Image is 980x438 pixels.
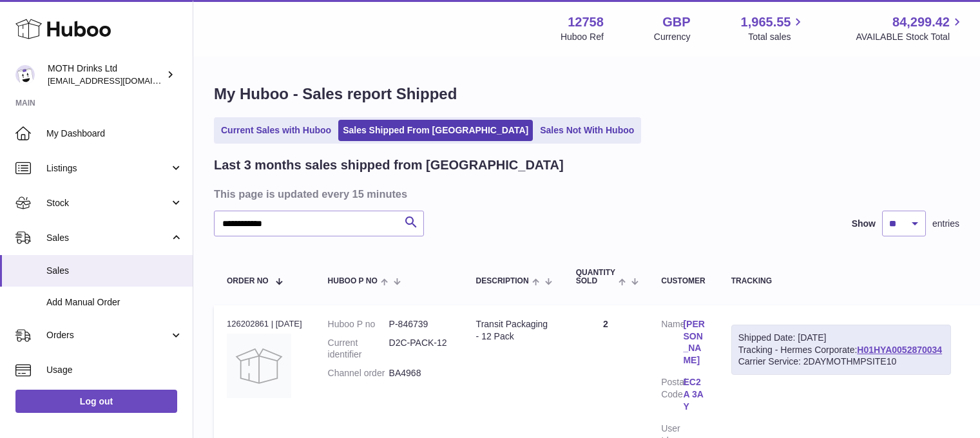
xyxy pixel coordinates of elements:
[654,31,691,43] div: Currency
[852,218,876,230] label: Show
[227,318,302,330] div: 126202861 | [DATE]
[535,120,639,141] a: Sales Not With Huboo
[46,296,183,309] span: Add Manual Order
[15,65,35,84] img: orders@mothdrinks.com
[328,367,389,379] dt: Channel order
[328,318,389,330] dt: Huboo P no
[857,345,942,355] a: H01HYA0052870034
[328,337,389,361] dt: Current identifier
[389,318,450,330] dd: P-846739
[214,157,564,174] h2: Last 3 months sales shipped from [GEOGRAPHIC_DATA]
[741,14,791,31] span: 1,965.55
[46,329,169,341] span: Orders
[328,277,378,285] span: Huboo P no
[741,14,806,43] a: 1,965.55 Total sales
[856,31,965,43] span: AVAILABLE Stock Total
[389,367,450,379] dd: BA4968
[738,356,944,368] div: Carrier Service: 2DAYMOTHMPSITE10
[738,332,944,344] div: Shipped Date: [DATE]
[683,318,705,367] a: [PERSON_NAME]
[661,318,683,370] dt: Name
[338,120,533,141] a: Sales Shipped From [GEOGRAPHIC_DATA]
[748,31,805,43] span: Total sales
[568,14,604,31] strong: 12758
[46,232,169,244] span: Sales
[476,318,550,343] div: Transit Packaging - 12 Pack
[661,277,705,285] div: Customer
[731,325,951,376] div: Tracking - Hermes Corporate:
[476,277,529,285] span: Description
[661,376,683,416] dt: Postal Code
[46,128,183,140] span: My Dashboard
[227,334,291,398] img: no-photo.jpg
[561,31,604,43] div: Huboo Ref
[892,14,950,31] span: 84,299.42
[46,197,169,209] span: Stock
[856,14,965,43] a: 84,299.42 AVAILABLE Stock Total
[576,269,615,285] span: Quantity Sold
[216,120,336,141] a: Current Sales with Huboo
[731,277,951,285] div: Tracking
[15,390,177,413] a: Log out
[46,265,183,277] span: Sales
[683,376,705,413] a: EC2A 3AY
[389,337,450,361] dd: D2C-PACK-12
[932,218,959,230] span: entries
[48,75,189,86] span: [EMAIL_ADDRESS][DOMAIN_NAME]
[214,187,956,201] h3: This page is updated every 15 minutes
[48,62,164,87] div: MOTH Drinks Ltd
[214,84,959,104] h1: My Huboo - Sales report Shipped
[46,162,169,175] span: Listings
[46,364,183,376] span: Usage
[662,14,690,31] strong: GBP
[227,277,269,285] span: Order No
